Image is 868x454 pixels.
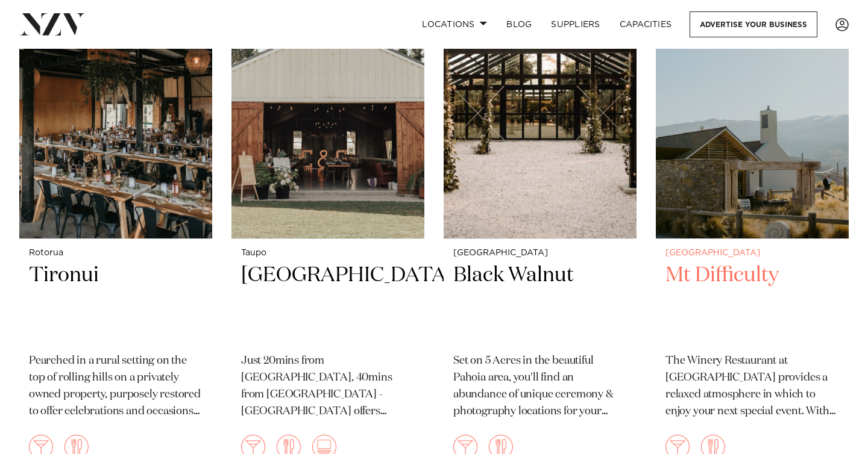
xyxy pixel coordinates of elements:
[241,353,415,420] p: Just 20mins from [GEOGRAPHIC_DATA], 40mins from [GEOGRAPHIC_DATA] - [GEOGRAPHIC_DATA] offers ever...
[497,11,541,37] a: BLOG
[610,11,682,37] a: Capacities
[19,13,85,35] img: nzv-logo.png
[453,353,627,420] p: Set on 5 Acres in the beautiful Pahoia area, you'll find an abundance of unique ceremony & photog...
[29,262,203,343] h2: Tironui
[29,353,203,420] p: Pearched in a rural setting on the top of rolling hills on a privately owned property, purposely ...
[241,262,415,343] h2: [GEOGRAPHIC_DATA]
[665,353,839,420] p: The Winery Restaurant at [GEOGRAPHIC_DATA] provides a relaxed atmosphere in which to enjoy your n...
[665,262,839,343] h2: Mt Difficulty
[29,249,203,258] small: Rotorua
[690,11,817,37] a: Advertise your business
[665,249,839,258] small: [GEOGRAPHIC_DATA]
[453,249,627,258] small: [GEOGRAPHIC_DATA]
[241,249,415,258] small: Taupo
[541,11,609,37] a: SUPPLIERS
[412,11,497,37] a: Locations
[453,262,627,343] h2: Black Walnut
